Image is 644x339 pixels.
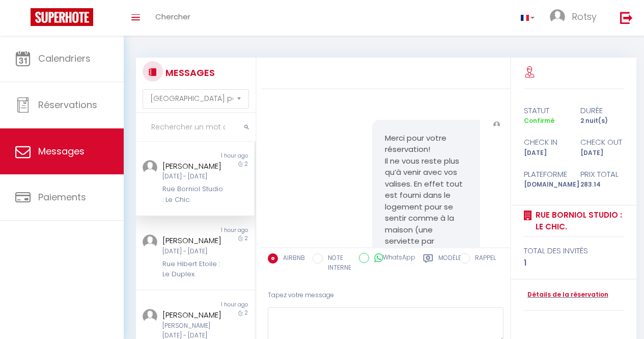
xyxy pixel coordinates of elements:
[38,145,85,158] span: Messages
[574,105,630,117] div: durée
[245,160,248,168] span: 2
[517,148,574,158] div: [DATE]
[517,180,574,190] div: [DOMAIN_NAME]
[550,9,565,24] img: ...
[162,160,225,172] div: [PERSON_NAME]
[524,290,608,300] a: Détails de la réservation
[162,259,225,280] div: Rue Hibert Etoile : Le Duplex.
[438,253,465,274] label: Modèles
[493,121,500,128] img: ...
[574,180,630,190] div: 283.14
[268,283,503,308] div: Tapez votre message
[163,61,215,84] h3: MESSAGES
[38,52,91,65] span: Calendriers
[155,11,190,22] span: Chercher
[195,152,254,160] div: 1 hour ago
[162,247,225,256] div: [DATE] - [DATE]
[278,253,305,265] label: AIRBNB
[136,113,256,142] input: Rechercher un mot clé
[195,301,254,309] div: 1 hour ago
[572,10,597,23] span: Rotsy
[574,168,630,180] div: Prix total
[143,160,157,175] img: ...
[369,253,415,264] label: WhatsApp
[517,105,574,117] div: statut
[162,172,225,181] div: [DATE] - [DATE]
[323,253,351,273] label: NOTE INTERNE
[162,184,225,205] div: Rue Borniol Studio : Le Chic.
[574,116,630,126] div: 2 nuit(s)
[245,234,248,242] span: 2
[517,136,574,148] div: check in
[143,234,157,249] img: ...
[162,234,225,247] div: [PERSON_NAME]
[574,148,630,158] div: [DATE]
[38,98,97,111] span: Réservations
[524,245,624,257] div: total des invités
[195,226,254,234] div: 1 hour ago
[524,257,624,269] div: 1
[470,253,496,265] label: RAPPEL
[31,8,93,26] img: Super Booking
[143,309,157,324] img: ...
[620,11,633,24] img: logout
[532,209,624,233] a: Rue Borniol Studio : Le Chic.
[245,309,248,317] span: 2
[524,116,554,125] span: Confirmé
[517,168,574,180] div: Plateforme
[38,191,86,203] span: Paiements
[162,309,225,321] div: [PERSON_NAME]
[574,136,630,148] div: check out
